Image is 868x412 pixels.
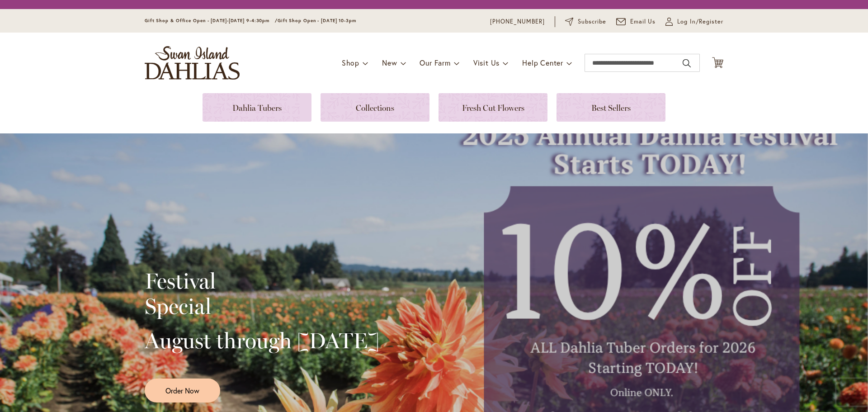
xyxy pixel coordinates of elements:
a: Email Us [616,17,656,26]
span: Gift Shop Open - [DATE] 10-3pm [278,18,356,24]
button: Search [683,56,691,71]
span: Log In/Register [677,17,723,26]
span: Shop [342,58,359,67]
h2: Festival Special [145,268,379,319]
span: Our Farm [420,58,450,67]
h2: August through [DATE] [145,328,379,353]
span: Visit Us [473,58,500,67]
a: [PHONE_NUMBER] [490,17,545,26]
span: New [382,58,397,67]
span: Order Now [165,385,199,396]
a: Subscribe [565,17,606,26]
span: Help Center [522,58,563,67]
a: Log In/Register [665,17,723,26]
span: Subscribe [578,17,606,26]
a: Order Now [145,379,220,403]
span: Gift Shop & Office Open - [DATE]-[DATE] 9-4:30pm / [145,18,278,24]
a: store logo [145,46,240,80]
span: Email Us [630,17,656,26]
